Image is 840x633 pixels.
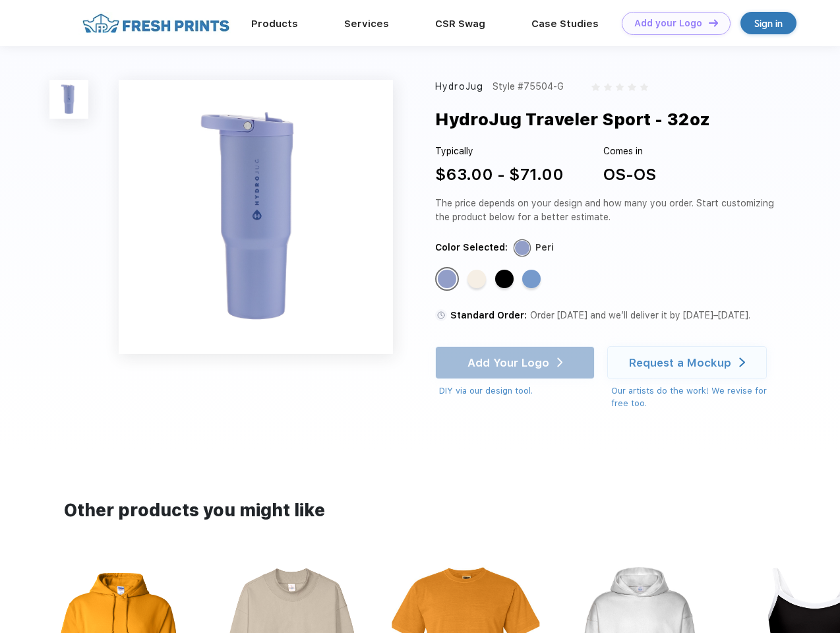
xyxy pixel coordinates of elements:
[435,107,710,132] div: HydroJug Traveler Sport - 32oz
[251,18,298,30] a: Products
[438,270,456,288] div: Peri
[754,16,783,31] div: Sign in
[495,270,514,288] div: Black
[49,80,88,119] img: func=resize&h=100
[739,357,745,367] img: white arrow
[435,144,564,158] div: Typically
[119,80,393,354] img: func=resize&h=640
[616,83,624,91] img: gray_star.svg
[78,12,233,35] img: fo%20logo%202.webp
[530,310,750,320] span: Order [DATE] and we’ll deliver it by [DATE]–[DATE].
[611,384,779,410] div: Our artists do the work! We revise for free too.
[628,83,636,91] img: gray_star.svg
[450,310,527,320] span: Standard Order:
[435,309,447,321] img: standard order
[435,163,564,187] div: $63.00 - $71.00
[603,163,656,187] div: OS-OS
[435,196,779,224] div: The price depends on your design and how many you order. Start customizing the product below for ...
[64,498,775,524] div: Other products you might like
[604,83,612,91] img: gray_star.svg
[435,80,483,94] div: HydroJug
[603,144,656,158] div: Comes in
[640,83,648,91] img: gray_star.svg
[591,83,599,91] img: gray_star.svg
[522,270,541,288] div: Light Blue
[493,80,564,94] div: Style #75504-G
[535,241,554,255] div: Peri
[467,270,486,288] div: Cream
[634,18,702,29] div: Add your Logo
[709,19,718,26] img: DT
[435,241,508,255] div: Color Selected:
[629,356,731,369] div: Request a Mockup
[439,384,595,398] div: DIY via our design tool.
[740,12,796,34] a: Sign in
